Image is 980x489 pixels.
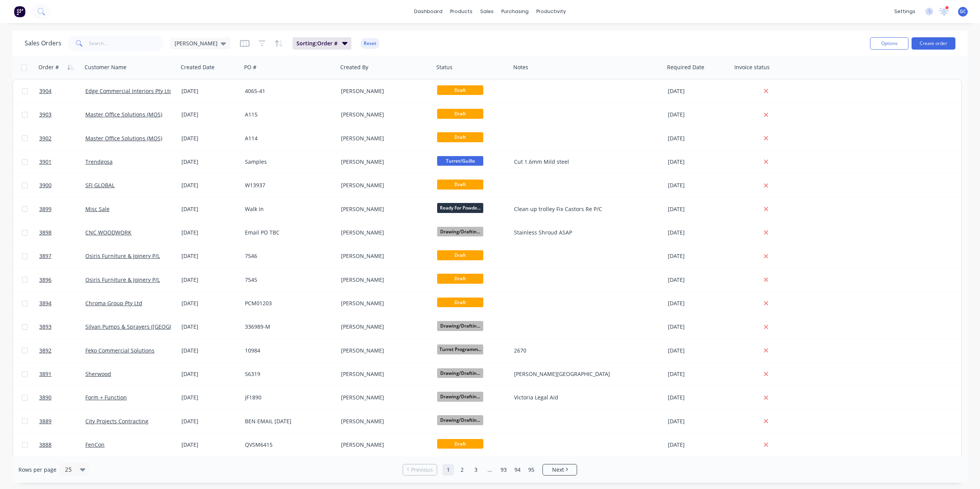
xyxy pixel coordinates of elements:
[181,252,239,260] div: [DATE]
[514,370,654,378] div: [PERSON_NAME][GEOGRAPHIC_DATA]
[437,180,483,189] span: Draft
[341,87,426,95] div: [PERSON_NAME]
[245,323,330,331] div: 336989-M
[85,370,111,378] a: Sherwood
[38,63,59,71] div: Order #
[85,276,160,283] a: Osiris Furniture & Joinery P/L
[437,85,483,95] span: Draft
[85,229,131,236] a: CNC WOODWORK
[436,63,453,71] div: Status
[668,135,729,142] div: [DATE]
[912,37,955,50] button: Create order
[245,87,330,95] div: 4065-41
[39,323,52,331] span: 3893
[245,276,330,284] div: 7545
[341,181,426,189] div: [PERSON_NAME]
[85,205,110,213] a: Misc Sale
[437,132,483,142] span: Draft
[437,156,483,166] span: Turret/Guillo
[341,111,426,118] div: [PERSON_NAME]
[437,298,483,307] span: Draft
[39,181,52,189] span: 3900
[668,111,729,118] div: [DATE]
[85,135,162,142] a: Master Office Solutions (MOS)
[39,315,85,338] a: 3893
[552,466,564,474] span: Next
[39,221,85,244] a: 3898
[85,347,155,354] a: Feko Commercial Solutions
[245,158,330,166] div: Samples
[245,252,330,260] div: 7546
[668,181,729,189] div: [DATE]
[39,339,85,362] a: 3892
[960,8,966,15] span: GC
[39,386,85,409] a: 3890
[470,464,482,476] a: Page 3
[734,63,770,71] div: Invoice status
[181,299,239,307] div: [DATE]
[39,135,52,142] span: 3902
[181,205,239,213] div: [DATE]
[667,63,704,71] div: Required Date
[85,299,142,307] a: Chroma Group Pty Ltd
[476,6,497,17] div: sales
[85,394,127,401] a: Form + Function
[39,394,52,401] span: 3890
[668,299,729,307] div: [DATE]
[341,323,426,331] div: [PERSON_NAME]
[39,441,52,449] span: 3888
[341,347,426,354] div: [PERSON_NAME]
[85,181,115,189] a: SFI GLOBAL
[341,205,426,213] div: [PERSON_NAME]
[39,410,85,433] a: 3889
[85,323,216,330] a: Silvan Pumps & Sprayers ([GEOGRAPHIC_DATA]) P/L
[340,63,368,71] div: Created By
[18,466,57,474] span: Rows per page
[245,299,330,307] div: PCM01203
[181,229,239,236] div: [DATE]
[39,103,85,126] a: 3903
[668,394,729,401] div: [DATE]
[39,299,52,307] span: 3894
[245,205,330,213] div: Walk In
[437,368,483,378] span: Drawing/Draftin...
[668,370,729,378] div: [DATE]
[668,87,729,95] div: [DATE]
[181,135,239,142] div: [DATE]
[437,344,483,354] span: Turret Programm...
[245,370,330,378] div: 56319
[89,36,164,51] input: Search...
[437,109,483,118] span: Draft
[181,63,215,71] div: Created Date
[532,6,570,17] div: productivity
[543,466,577,474] a: Next page
[668,158,729,166] div: [DATE]
[498,464,509,476] a: Page 93
[181,417,239,425] div: [DATE]
[514,394,654,401] div: Victoria Legal Aid
[39,87,52,95] span: 3904
[85,111,162,118] a: Master Office Solutions (MOS)
[245,135,330,142] div: A114
[85,87,173,95] a: Edge Commercial Interiors Pty Ltd
[39,174,85,197] a: 3900
[668,205,729,213] div: [DATE]
[341,135,426,142] div: [PERSON_NAME]
[39,292,85,315] a: 3894
[39,205,52,213] span: 3899
[514,205,654,213] div: Clean up trolley Fix Castors Re P/C
[39,433,85,456] a: 3888
[668,323,729,331] div: [DATE]
[181,347,239,354] div: [DATE]
[293,37,351,50] button: Sorting:Order #
[39,158,52,166] span: 3901
[181,158,239,166] div: [DATE]
[437,274,483,283] span: Draft
[181,111,239,118] div: [DATE]
[446,6,476,17] div: products
[437,250,483,260] span: Draft
[890,6,919,17] div: settings
[39,127,85,150] a: 3902
[39,417,52,425] span: 3889
[181,87,239,95] div: [DATE]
